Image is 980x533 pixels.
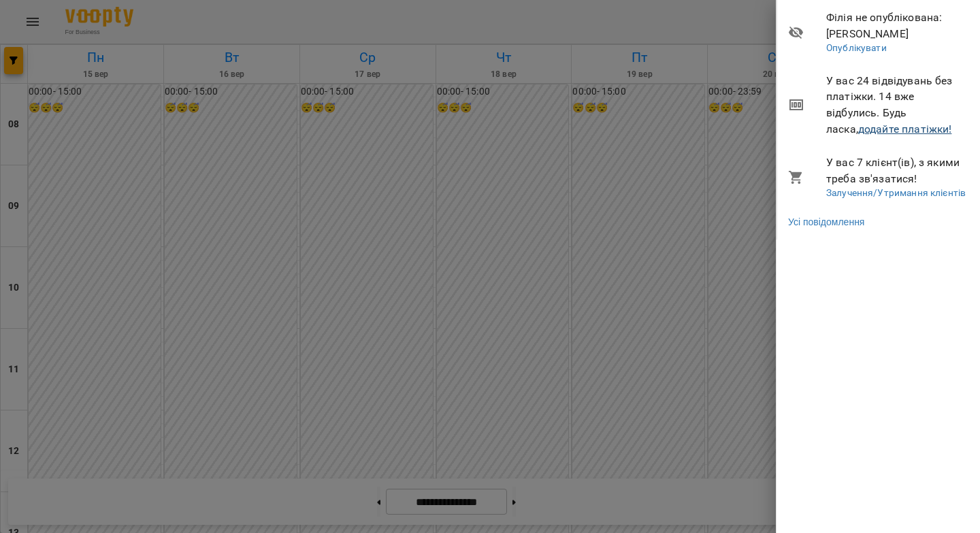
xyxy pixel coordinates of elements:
a: Залучення/Утримання клієнтів [826,187,966,198]
span: Філія не опублікована : [PERSON_NAME] [826,10,970,42]
a: Опублікувати [826,42,887,53]
a: Усі повідомлення [788,215,864,229]
span: У вас 7 клієнт(ів), з якими треба зв'язатися! [826,155,970,187]
a: додайте платіжки! [858,123,952,135]
span: У вас 24 відвідувань без платіжки. 14 вже відбулись. Будь ласка, [826,73,970,137]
